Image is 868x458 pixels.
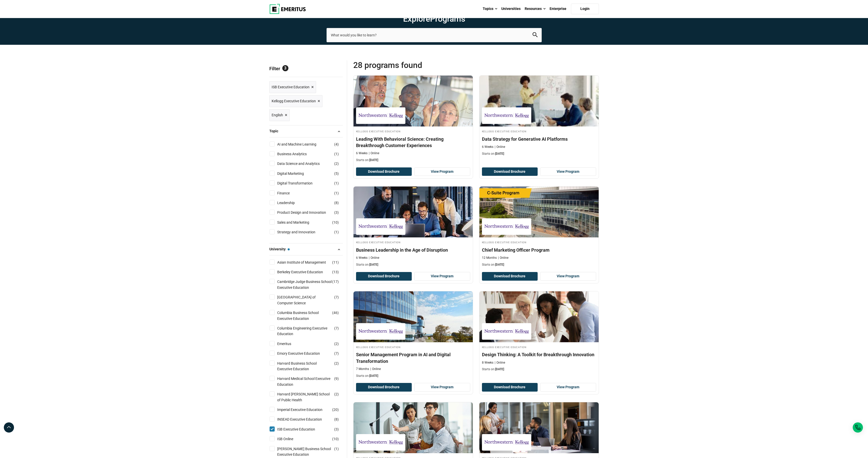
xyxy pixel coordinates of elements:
[354,187,473,237] img: Business Leadership in the Age of Disruption | Online Leadership Course
[369,151,379,155] p: Online
[335,351,337,355] span: 7
[482,383,538,392] button: Download Brochure
[354,291,473,342] img: Senior Management Program in AI and Digital Transformation | Online Digital Transformation Course
[277,294,342,306] a: [GEOGRAPHIC_DATA] of Computer Science
[482,272,538,281] button: Download Brochure
[356,351,470,364] h4: Senior Management Program in AI and Digital Transformation
[353,60,476,70] span: 28 Programs found
[335,191,337,195] span: 1
[333,280,337,284] span: 17
[277,426,325,432] a: ISB Executive Education
[356,167,412,176] button: Download Brochure
[369,256,379,260] p: Online
[356,129,470,133] h4: Kellogg Executive Education
[482,145,493,149] p: 6 Weeks
[482,152,596,156] p: Starts on:
[332,269,339,275] span: ( )
[356,367,369,371] p: 7 Months
[269,128,282,134] span: Topic
[482,136,596,142] h4: Data Strategy for Generative AI Platforms
[482,129,596,133] h4: Kellogg Executive Education
[335,171,337,176] span: 5
[272,84,310,90] span: ISB Executive Education
[333,260,337,264] span: 11
[495,152,504,155] span: [DATE]
[356,247,470,253] h4: Business Leadership in the Age of Disruption
[334,229,339,235] span: ( )
[540,272,596,281] a: View Program
[359,221,403,232] img: Kellogg Executive Education
[335,181,337,185] span: 1
[277,446,342,457] a: [PERSON_NAME] Business School Executive Education
[482,345,596,349] h4: Kellogg Executive Education
[277,229,326,235] a: Strategy and Innovation
[479,76,599,159] a: Data Science and Analytics Course by Kellogg Executive Education - February 28, 2026 Kellogg Exec...
[327,28,542,42] input: search-page
[335,162,337,166] span: 2
[311,83,314,91] span: ×
[359,110,403,121] img: Kellogg Executive Education
[269,246,290,252] span: University
[334,190,339,196] span: ( )
[356,263,470,267] p: Starts on:
[334,325,339,331] span: ( )
[484,110,529,121] img: Kellogg Executive Education
[334,351,339,356] span: ( )
[335,230,337,234] span: 1
[277,151,317,157] a: Business Analytics
[334,210,339,215] span: ( )
[335,152,337,156] span: 1
[269,60,343,77] p: Filter
[277,391,342,403] a: Harvard [PERSON_NAME] School of Public Health
[370,367,381,371] p: Online
[482,240,596,244] h4: Kellogg Executive Education
[495,263,504,266] span: [DATE]
[277,310,342,321] a: Columbia Business School Executive Education
[334,200,339,206] span: ( )
[414,383,470,392] a: View Program
[334,161,339,166] span: ( )
[356,151,367,155] p: 6 Weeks
[484,326,529,337] img: Kellogg Executive Education
[335,447,337,451] span: 1
[277,200,305,206] a: Leadership
[327,14,542,24] h1: Explore
[359,437,403,448] img: Kellogg Executive Education
[277,351,330,356] a: Emory Executive Education
[479,402,599,453] img: Business Analytics: Decision Making with Data | Online Business Analytics Course
[334,180,339,186] span: ( )
[335,377,337,381] span: 9
[277,279,342,290] a: Cambridge Judge Business School Executive Education
[269,81,316,93] a: ISB Executive Education ×
[332,279,339,284] span: ( )
[333,220,337,224] span: 10
[285,111,287,119] span: ×
[277,407,333,412] a: Imperial Executive Education
[354,402,473,453] img: Professional Certificate in Product Management | Online Product Design and Innovation Course
[533,33,538,38] a: search
[332,407,339,412] span: ( )
[269,246,343,253] button: University
[333,408,337,412] span: 20
[333,437,337,441] span: 10
[571,4,599,14] a: Login
[369,374,378,378] span: [DATE]
[334,426,339,432] span: ( )
[277,436,303,442] a: ISB Online
[479,76,599,126] img: Data Strategy for Generative AI Platforms | Online Data Science and Analytics Course
[333,270,337,274] span: 13
[356,272,412,281] button: Download Brochure
[332,310,339,316] span: ( )
[356,345,470,349] h4: Kellogg Executive Education
[356,240,470,244] h4: Kellogg Executive Education
[356,158,470,162] p: Starts on:
[334,294,339,300] span: ( )
[269,109,290,121] a: English ×
[498,256,508,260] p: Online
[335,295,337,299] span: 7
[369,158,378,162] span: [DATE]
[335,342,337,346] span: 2
[335,417,337,421] span: 8
[335,392,337,396] span: 2
[269,95,322,107] a: Kellogg Executive Education ×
